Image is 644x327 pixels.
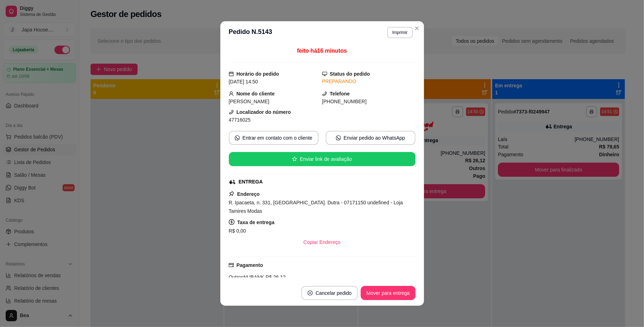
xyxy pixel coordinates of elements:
[229,79,258,84] span: [DATE] 14:50
[322,99,367,104] span: [PHONE_NUMBER]
[229,200,403,214] span: R. Ipacaeta, n. 331, [GEOGRAPHIC_DATA]. Dutra - 07171150 undefined - Loja Tamires Modas
[330,91,350,97] strong: Telefone
[297,48,347,54] span: feito há 16 minutos
[229,263,234,268] span: credit-card
[237,191,260,197] strong: Endereço
[229,71,234,76] span: calendar
[229,274,264,280] span: Outros NUBANK
[308,291,313,296] span: close-circle
[301,286,358,300] button: close-circleCancelar pedido
[229,110,234,115] span: phone
[292,157,297,162] span: star
[229,131,319,145] button: whats-appEntrar em contato com o cliente
[229,152,416,166] button: starEnviar link de avaliação
[322,71,327,76] span: desktop
[229,27,272,38] h3: Pedido N. 5143
[229,219,234,225] span: dollar
[229,228,246,234] span: R$ 0,00
[322,91,327,96] span: phone
[235,135,240,140] span: whats-app
[237,262,263,268] strong: Pagamento
[237,71,279,77] strong: Horário do pedido
[264,274,286,280] span: R$ 26,12
[361,286,415,300] button: Mover para entrega
[322,78,416,85] div: PREPARANDO
[229,91,234,96] span: user
[239,178,263,186] div: ENTREGA
[237,91,275,97] strong: Nome do cliente
[237,220,275,225] strong: Taxa de entrega
[326,131,416,145] button: whats-appEnviar pedido ao WhatsApp
[336,135,341,140] span: whats-app
[298,235,346,249] button: Copiar Endereço
[237,109,291,115] strong: Localizador do número
[229,117,251,123] span: 47716025
[229,99,269,104] span: [PERSON_NAME]
[387,27,412,38] button: Imprimir
[411,23,423,34] button: Close
[229,191,234,197] span: pushpin
[330,71,370,77] strong: Status do pedido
